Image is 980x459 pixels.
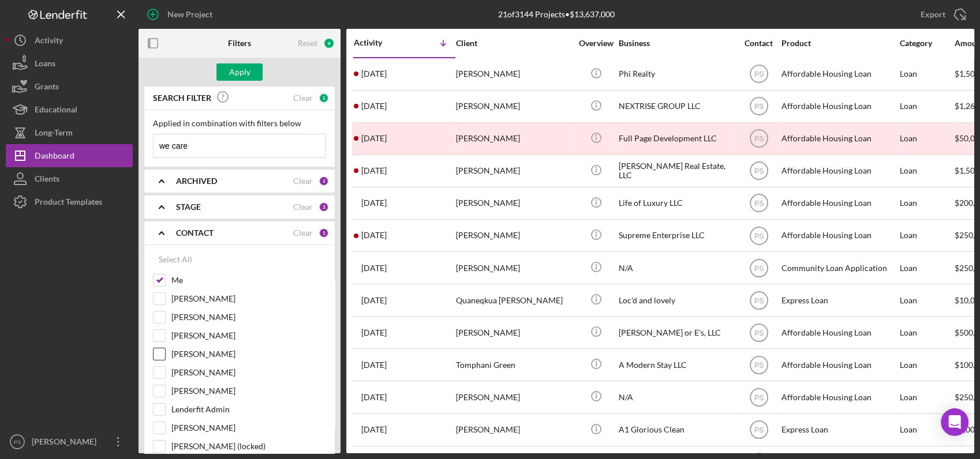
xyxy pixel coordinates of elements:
div: [PERSON_NAME] or E's, LLC [619,317,734,348]
div: Reset [298,39,317,48]
label: [PERSON_NAME] (locked) [171,441,326,452]
div: Supreme Enterprise LLC [619,220,734,251]
div: Dashboard [35,144,74,170]
button: New Project [139,3,224,26]
button: Loans [6,52,133,75]
text: PS [754,200,763,208]
b: STAGE [176,202,201,212]
time: 2025-07-30 08:42 [361,393,387,402]
div: 1 [319,93,329,103]
div: Applied in combination with filters below [153,119,326,128]
div: [PERSON_NAME] [29,430,104,456]
div: Apply [229,63,250,81]
div: Clear [293,228,313,238]
time: 2025-08-13 13:05 [361,198,387,208]
div: 3 [319,202,329,212]
button: Activity [6,29,133,52]
div: Loan [900,382,953,412]
text: PS [754,135,763,143]
div: Affordable Housing Loan [781,91,897,122]
div: Full Page Development LLC [619,123,734,154]
div: Loan [900,253,953,283]
b: Filters [228,39,251,48]
div: Affordable Housing Loan [781,382,897,412]
div: Educational [35,98,77,124]
div: Clients [35,167,59,193]
label: [PERSON_NAME] [171,348,326,360]
div: Category [900,39,953,48]
label: [PERSON_NAME] [171,367,326,378]
div: [PERSON_NAME] [456,220,571,251]
button: Grants [6,75,133,98]
div: Product [781,39,897,48]
text: PS [754,394,763,402]
div: Phi Realty [619,59,734,89]
div: Clear [293,93,313,103]
label: [PERSON_NAME] [171,385,326,397]
div: Loan [900,188,953,219]
div: Loan [900,91,953,122]
div: 21 of 3144 Projects • $13,637,000 [498,10,615,19]
div: Community Loan Application [781,253,897,283]
button: Dashboard [6,144,133,167]
div: NEXTRISE GROUP LLC [619,91,734,122]
div: [PERSON_NAME] [456,91,571,122]
div: Affordable Housing Loan [781,123,897,154]
div: N/A [619,253,734,283]
div: Clear [293,176,313,186]
div: Loan [900,156,953,186]
time: 2025-08-14 05:43 [361,101,387,111]
time: 2025-08-17 12:31 [361,69,387,78]
button: Long-Term [6,121,133,144]
text: PS [754,70,763,78]
button: Select All [153,248,198,271]
button: PS[PERSON_NAME] [6,430,133,453]
div: [PERSON_NAME] [456,188,571,219]
div: New Project [167,3,212,26]
div: Activity [354,38,405,47]
label: Lenderfit Admin [171,404,326,415]
div: [PERSON_NAME] Real Estate, LLC [619,156,734,186]
div: Overview [574,39,618,48]
text: PS [754,361,763,369]
button: Clients [6,167,133,190]
div: [PERSON_NAME] [456,123,571,154]
div: 1 [319,228,329,238]
div: Affordable Housing Loan [781,220,897,251]
div: Select All [159,248,192,271]
text: PS [14,439,21,445]
text: PS [754,296,763,304]
text: PS [754,232,763,240]
label: [PERSON_NAME] [171,330,326,341]
div: Loan [900,349,953,380]
div: Quaneqkua [PERSON_NAME] [456,285,571,315]
time: 2025-08-13 14:22 [361,166,387,175]
button: Educational [6,98,133,121]
div: Business [619,39,734,48]
time: 2025-08-04 20:48 [361,328,387,337]
div: [PERSON_NAME] [456,317,571,348]
time: 2025-07-31 12:08 [361,360,387,370]
time: 2025-08-13 15:41 [361,134,387,143]
time: 2025-08-04 22:16 [361,296,387,305]
div: Grants [35,75,59,101]
div: Loan [900,285,953,315]
div: Loan [900,317,953,348]
button: Apply [216,63,263,81]
div: Tomphani Green [456,349,571,380]
div: Affordable Housing Loan [781,156,897,186]
text: PS [754,167,763,175]
button: Product Templates [6,190,133,213]
div: Express Loan [781,285,897,315]
div: Long-Term [35,121,73,147]
div: Product Templates [35,190,102,216]
b: ARCHIVED [176,176,217,186]
div: A1 Glorious Clean [619,415,734,445]
div: [PERSON_NAME] [456,382,571,412]
button: Export [909,3,974,26]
